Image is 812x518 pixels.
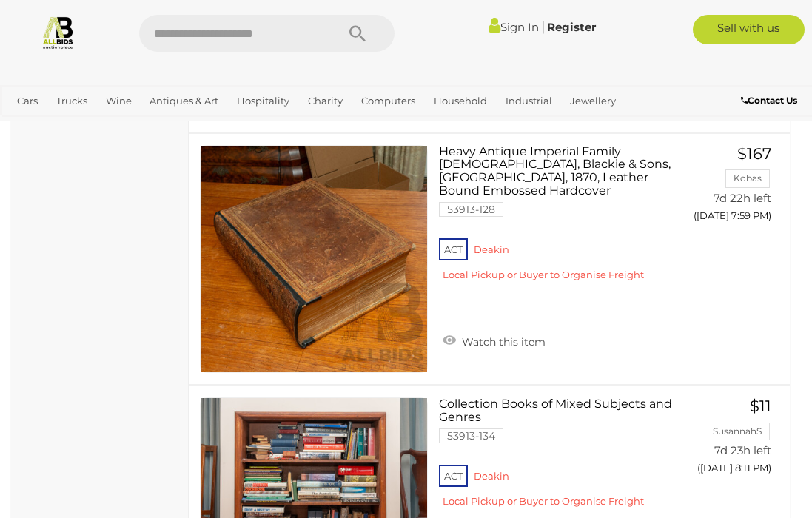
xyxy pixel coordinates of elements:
[750,397,771,415] span: $11
[701,145,775,230] a: $167 Kobas 7d 22h left ([DATE] 7:59 PM)
[741,92,801,109] a: Contact Us
[458,335,546,349] span: Watch this item
[564,89,622,113] a: Jewellery
[541,18,545,35] span: |
[302,89,349,113] a: Charity
[231,89,295,113] a: Hospitality
[500,89,558,113] a: Industrial
[428,89,493,113] a: Household
[11,89,44,113] a: Cars
[41,15,76,50] img: Allbids.com.au
[107,113,224,138] a: [GEOGRAPHIC_DATA]
[489,20,539,34] a: Sign In
[693,15,805,44] a: Sell with us
[321,15,395,52] button: Search
[11,113,51,138] a: Office
[100,89,138,113] a: Wine
[450,145,678,292] a: Heavy Antique Imperial Family [DEMOGRAPHIC_DATA], Blackie & Sons, [GEOGRAPHIC_DATA], 1870, Leathe...
[547,20,596,34] a: Register
[701,397,775,482] a: $11 SusannahS 7d 23h left ([DATE] 8:11 PM)
[439,329,549,351] a: Watch this item
[144,89,224,113] a: Antiques & Art
[58,113,100,138] a: Sports
[741,95,797,106] b: Contact Us
[355,89,421,113] a: Computers
[737,144,771,163] span: $167
[50,89,93,113] a: Trucks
